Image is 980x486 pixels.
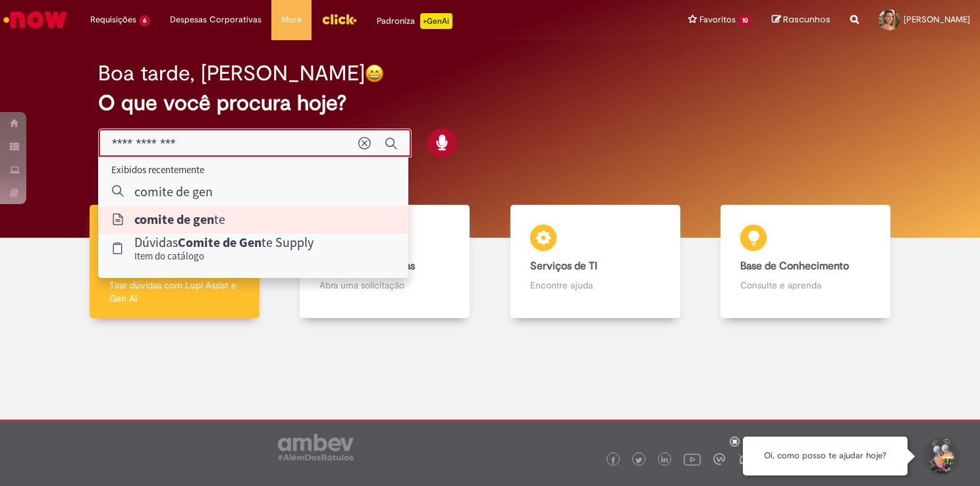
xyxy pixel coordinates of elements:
button: Iniciar Conversa de Suporte [921,437,960,476]
span: 6 [139,15,150,26]
b: Base de Conhecimento [740,259,849,273]
div: Oi, como posso te ajudar hoje? [743,437,908,475]
p: +GenAi [420,13,452,29]
h2: O que você procura hoje? [98,92,882,115]
img: logo_footer_naosei.png [738,453,749,465]
img: logo_footer_facebook.png [610,457,616,464]
img: click_logo_yellow_360x200.png [321,9,357,29]
img: logo_footer_youtube.png [684,450,701,468]
span: Requisições [90,13,136,26]
span: Favoritos [699,13,736,26]
img: logo_footer_twitter.png [636,457,642,464]
a: Serviços de TI Encontre ajuda [490,205,701,319]
img: logo_footer_ambev_rotulo_gray.png [278,434,354,460]
span: 10 [738,15,752,26]
p: Encontre ajuda [530,279,661,292]
p: Tirar dúvidas com Lupi Assist e Gen Ai [109,279,240,305]
p: Consulte e aprenda [740,279,871,292]
img: logo_footer_linkedin.png [661,456,668,464]
b: Serviços de TI [530,259,597,273]
div: Padroniza [377,13,452,29]
span: [PERSON_NAME] [904,14,970,25]
span: Despesas Corporativas [170,13,261,26]
a: Rascunhos [772,14,830,26]
span: More [281,13,302,26]
p: Abra uma solicitação [319,279,450,292]
a: Tirar dúvidas Tirar dúvidas com Lupi Assist e Gen Ai [69,205,280,319]
img: ServiceNow [1,7,69,33]
img: happy-face.png [365,64,384,83]
img: logo_footer_workplace.png [713,453,725,465]
h2: Boa tarde, [PERSON_NAME] [98,62,365,85]
a: Base de Conhecimento Consulte e aprenda [701,205,912,319]
span: Rascunhos [783,13,830,26]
